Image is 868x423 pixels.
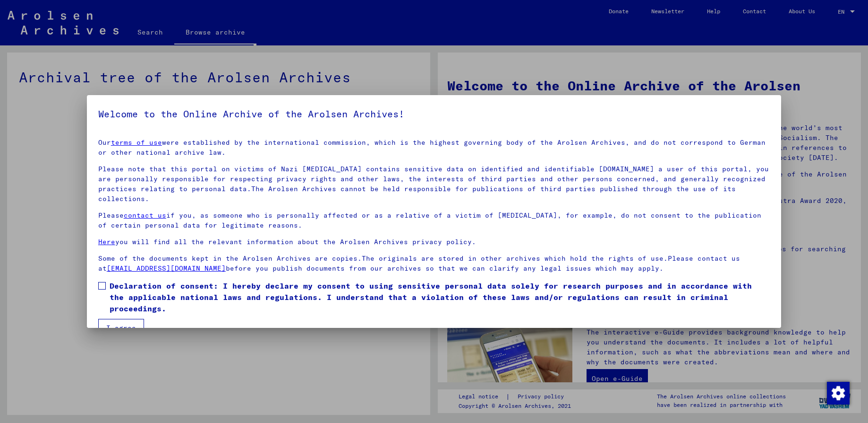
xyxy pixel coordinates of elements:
a: Here [98,238,115,246]
p: Please if you, as someone who is personally affected or as a relative of a victim of [MEDICAL_DAT... [98,211,770,230]
button: I agree [98,319,144,337]
img: Change consent [827,382,850,405]
p: Our were established by the international commission, which is the highest governing body of the ... [98,138,770,158]
a: terms of use [111,138,162,147]
h5: Welcome to the Online Archive of the Arolsen Archives! [98,106,770,122]
p: Please note that this portal on victims of Nazi [MEDICAL_DATA] contains sensitive data on identif... [98,164,770,204]
a: contact us [124,211,166,220]
div: Change consent [826,381,849,404]
p: you will find all the relevant information about the Arolsen Archives privacy policy. [98,237,770,247]
a: [EMAIL_ADDRESS][DOMAIN_NAME] [107,264,226,273]
span: Declaration of consent: I hereby declare my consent to using sensitive personal data solely for r... [110,280,770,314]
p: Some of the documents kept in the Arolsen Archives are copies.The originals are stored in other a... [98,254,770,273]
